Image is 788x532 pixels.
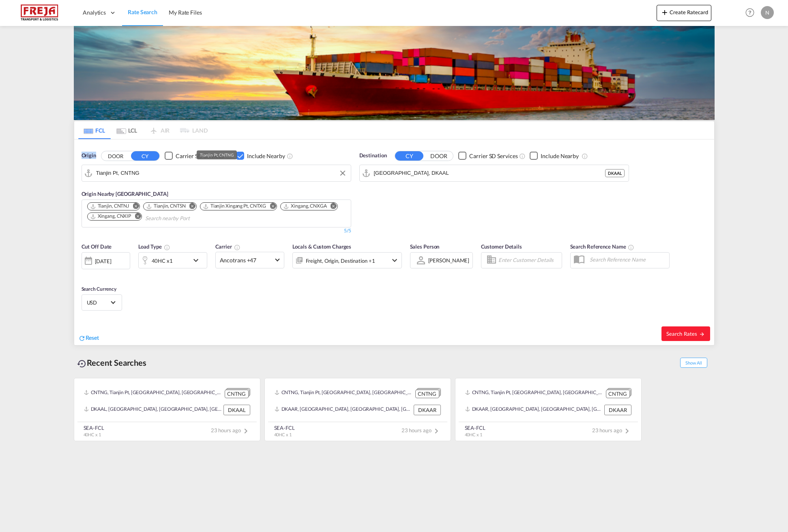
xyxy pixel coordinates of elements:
md-input-container: Tianjin Pt, CNTNG [82,165,351,181]
div: icon-refreshReset [78,334,99,343]
span: Cut Off Date [82,243,112,250]
button: Remove [264,203,277,211]
div: N [761,6,774,19]
div: Carrier SD Services [469,152,517,160]
span: Search Reference Name [570,243,635,250]
div: [PERSON_NAME] [428,257,470,264]
div: Include Nearby [247,152,285,160]
md-pagination-wrapper: Use the left and right arrow keys to navigate between tabs [78,121,208,139]
div: Include Nearby [541,152,579,160]
img: 586607c025bf11f083711d99603023e7.png [12,4,67,22]
span: 23 hours ago [592,427,632,433]
input: Search Reference Name [586,253,669,266]
div: [DATE] [95,257,112,265]
div: DKAAL [605,169,625,177]
div: Freight Origin Destination Factory Stuffing [306,255,375,266]
div: SEA-FCL [465,424,485,431]
div: DKAAL, Aalborg, Denmark, Northern Europe, Europe [84,405,221,415]
div: 40HC x1icon-chevron-down [138,252,207,268]
span: Show All [680,358,707,368]
div: CNTNG, Tianjin Pt, China, Greater China & Far East Asia, Asia Pacific [465,388,604,398]
div: Recent Searches [74,354,150,372]
div: Press delete to remove this chip. [146,203,187,210]
span: USD [87,299,110,306]
md-tab-item: LCL [111,121,143,139]
button: Clear Input [337,167,349,179]
span: 40HC x 1 [274,432,292,437]
div: [DATE] [82,252,130,269]
button: Remove [129,213,142,221]
div: SEA-FCL [274,424,295,431]
md-checkbox: Checkbox No Ink [530,152,579,160]
div: CNTNG [225,390,249,398]
div: Tianjin, CNTSN [146,203,186,210]
div: DKAAR [604,405,631,415]
div: Tianjin, CNTNJ [90,203,129,210]
button: Search Ratesicon-arrow-right [661,326,710,341]
div: DKAAR, Aarhus, Denmark, Northern Europe, Europe [465,405,602,415]
div: SEA-FCL [84,424,104,431]
recent-search-card: CNTNG, Tianjin Pt, [GEOGRAPHIC_DATA], [GEOGRAPHIC_DATA] & [GEOGRAPHIC_DATA], [GEOGRAPHIC_DATA] CN... [455,378,642,442]
md-icon: Unchecked: Search for CY (Container Yard) services for all selected carriers.Checked : Search for... [519,153,526,159]
md-checkbox: Checkbox No Ink [458,152,517,160]
span: Help [743,6,757,19]
md-icon: Your search will be saved by the below given name [628,244,634,251]
md-icon: icon-chevron-right [241,426,251,436]
div: Tianjin Xingang Pt, CNTXG [203,203,266,210]
input: Search by Port [96,167,347,179]
md-icon: icon-plus 400-fg [660,7,670,17]
md-icon: icon-arrow-right [699,331,705,337]
span: Origin Nearby [GEOGRAPHIC_DATA] [82,191,168,197]
div: 5/5 [344,227,351,234]
md-icon: icon-refresh [78,335,86,342]
md-icon: icon-chevron-right [622,426,632,436]
md-checkbox: Checkbox No Ink [165,152,224,160]
div: Xingang, CNXIP [90,213,131,220]
div: Xingang, CNXGA [283,203,327,210]
span: Carrier [215,243,240,250]
md-icon: The selected Trucker/Carrierwill be displayed in the rate results If the rates are from another f... [234,244,240,251]
img: LCL+%26+FCL+BACKGROUND.png [74,26,715,120]
div: DKAAR, Aarhus, Denmark, Northern Europe, Europe [275,405,412,415]
span: 23 hours ago [402,427,441,433]
div: Press delete to remove this chip. [90,213,133,220]
div: Press delete to remove this chip. [203,203,268,210]
recent-search-card: CNTNG, Tianjin Pt, [GEOGRAPHIC_DATA], [GEOGRAPHIC_DATA] & [GEOGRAPHIC_DATA], [GEOGRAPHIC_DATA] CN... [74,378,260,442]
input: Search nearby Port [145,212,222,225]
span: Locals & Custom Charges [292,243,352,250]
md-icon: Unchecked: Ignores neighbouring ports when fetching rates.Checked : Includes neighbouring ports w... [582,153,588,159]
div: CNTNG [415,390,439,398]
md-icon: Unchecked: Ignores neighbouring ports when fetching rates.Checked : Includes neighbouring ports w... [287,153,293,159]
span: 40HC x 1 [465,432,482,437]
div: Help [743,6,761,20]
button: CY [395,151,423,161]
span: Rate Search [128,9,157,15]
div: Tianjin Pt, CNTNG [200,150,233,159]
span: Search Rates [666,330,705,337]
div: Press delete to remove this chip. [90,203,131,210]
input: Enter Customer Details [498,254,559,266]
md-icon: icon-information-outline [164,244,170,251]
md-icon: icon-chevron-down [390,255,399,265]
div: CNTNG, Tianjin Pt, China, Greater China & Far East Asia, Asia Pacific [84,388,223,398]
div: DKAAR [414,405,441,415]
span: My Rate Files [169,9,202,16]
div: DKAAL [223,405,250,415]
span: 23 hours ago [211,427,251,433]
div: Press delete to remove this chip. [283,203,329,210]
div: Freight Origin Destination Factory Stuffingicon-chevron-down [292,252,402,268]
span: Sales Person [410,243,440,250]
md-input-container: Aalborg, DKAAL [360,165,629,181]
button: Remove [325,203,337,211]
button: DOOR [101,151,130,161]
span: Load Type [138,243,170,250]
button: Remove [127,203,140,211]
button: CY [131,151,159,161]
span: 40HC x 1 [84,432,101,437]
div: CNTNG [606,390,630,398]
div: 40HC x1 [152,255,173,266]
span: Destination [359,152,387,160]
button: Remove [184,203,196,211]
span: Analytics [83,9,106,17]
